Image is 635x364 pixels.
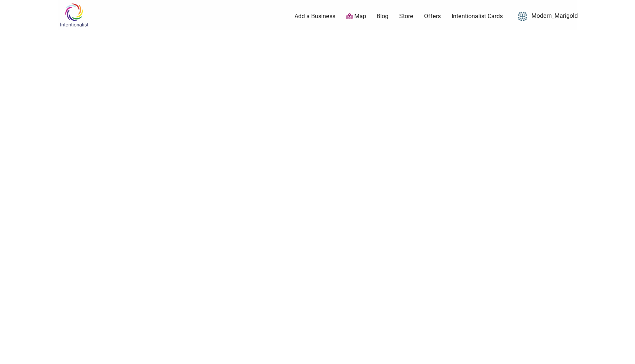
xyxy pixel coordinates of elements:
[424,12,441,20] a: Offers
[514,10,578,23] a: Modern_Marigold
[56,3,92,27] img: Intentionalist
[294,12,335,20] a: Add a Business
[399,12,413,20] a: Store
[377,12,388,20] a: Blog
[452,12,503,20] a: Intentionalist Cards
[346,12,366,21] a: Map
